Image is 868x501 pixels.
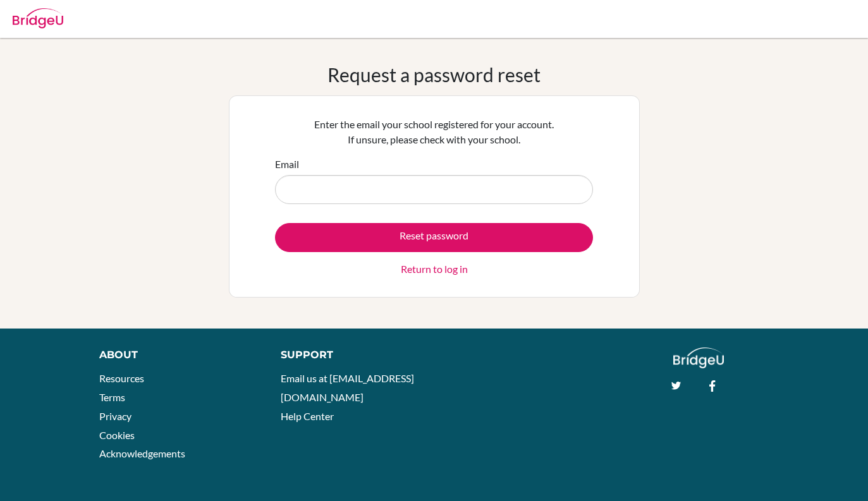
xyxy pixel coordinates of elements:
a: Privacy [99,410,131,422]
img: logo_white@2x-f4f0deed5e89b7ecb1c2cc34c3e3d731f90f0f143d5ea2071677605dd97b5244.png [673,347,724,368]
div: About [99,347,252,363]
a: Help Center [281,410,334,422]
a: Return to log in [401,262,468,277]
a: Email us at [EMAIL_ADDRESS][DOMAIN_NAME] [281,372,414,403]
a: Cookies [99,429,135,441]
button: Reset password [275,223,593,252]
a: Terms [99,391,125,403]
a: Acknowledgements [99,447,185,459]
img: Bridge-U [13,8,63,28]
div: Support [281,347,421,363]
a: Resources [99,372,144,384]
h1: Request a password reset [327,63,541,86]
label: Email [275,157,299,172]
p: Enter the email your school registered for your account. If unsure, please check with your school. [275,117,593,147]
